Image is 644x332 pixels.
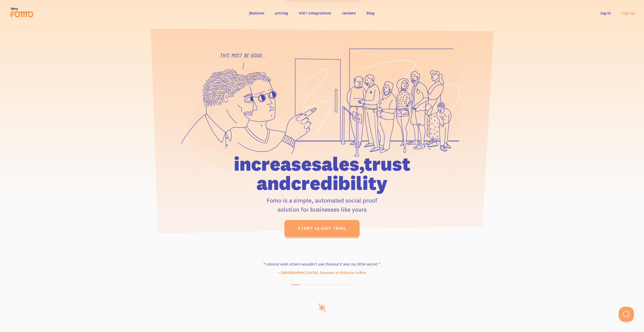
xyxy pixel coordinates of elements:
[284,220,360,237] a: start 14-day trial
[253,261,391,267] h3: “I almost wish others wouldn't use this and it was my little secret.”
[249,10,264,15] a: features
[366,10,375,15] a: blog
[253,270,391,275] p: — [GEOGRAPHIC_DATA], founder at Stiletto Coffee
[205,154,439,193] h1: increase sales, trust and credibility
[600,10,611,15] a: log in
[619,307,634,322] iframe: Help Scout Beacon - Open
[342,10,356,15] a: reviews
[275,10,288,15] a: pricing
[205,196,439,214] p: Fomo is a simple, automated social proof solution for businesses like yours
[299,10,331,15] a: 106+ integrations
[621,10,635,16] a: sign up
